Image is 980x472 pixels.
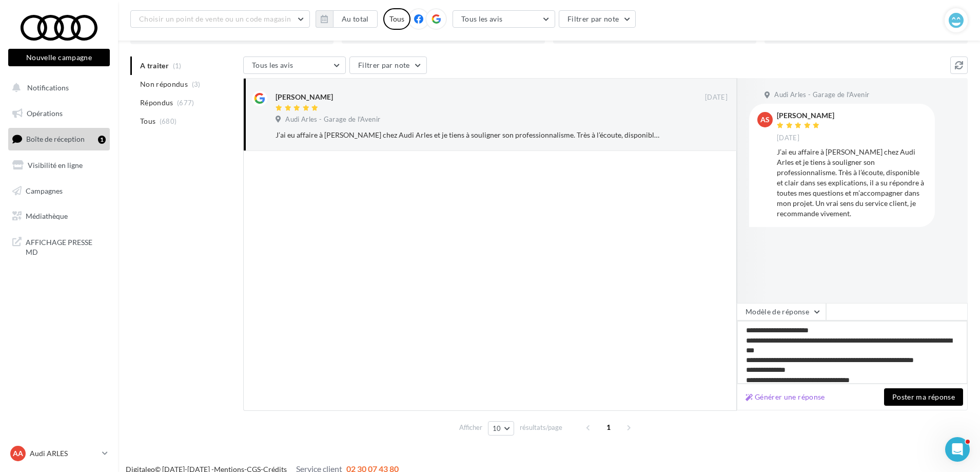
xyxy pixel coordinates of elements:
[777,147,927,219] div: J’ai eu affaire à [PERSON_NAME] chez Audi Arles et je tiens à souligner son professionnalisme. Tr...
[945,437,970,462] iframe: Intercom live chat
[192,80,201,88] span: (3)
[8,49,110,66] button: Nouvelle campagne
[8,444,110,463] a: AA Audi ARLES
[6,155,112,176] a: Visibilité en ligne
[140,116,155,126] span: Tous
[252,61,293,69] span: Tous les avis
[140,98,173,108] span: Répondus
[705,93,728,102] span: [DATE]
[98,136,106,144] div: 1
[884,388,963,406] button: Poster ma réponse
[459,423,482,432] span: Afficher
[774,90,869,100] span: Audi Arles - Garage de l'Avenir
[316,10,378,28] button: Au total
[26,186,63,195] span: Campagnes
[737,303,826,320] button: Modèle de réponse
[760,115,770,125] span: AS
[777,134,799,143] span: [DATE]
[177,99,194,107] span: (677)
[276,130,661,140] div: J’ai eu affaire à [PERSON_NAME] chez Audi Arles et je tiens à souligner son professionnalisme. Tr...
[6,180,112,202] a: Campagnes
[160,117,177,125] span: (680)
[28,161,83,169] span: Visibilité en ligne
[6,77,108,99] button: Notifications
[741,391,829,403] button: Générer une réponse
[600,419,617,436] span: 1
[488,421,514,436] button: 10
[453,10,555,28] button: Tous les avis
[243,56,346,74] button: Tous les avis
[493,424,501,432] span: 10
[559,10,636,28] button: Filtrer par note
[349,56,427,74] button: Filtrer par note
[27,109,63,118] span: Opérations
[6,103,112,124] a: Opérations
[139,14,291,23] span: Choisir un point de vente ou un code magasin
[777,112,834,119] div: [PERSON_NAME]
[461,14,503,23] span: Tous les avis
[6,205,112,227] a: Médiathèque
[6,128,112,150] a: Boîte de réception1
[27,83,69,92] span: Notifications
[333,10,378,28] button: Au total
[26,212,68,220] span: Médiathèque
[520,423,562,432] span: résultats/page
[26,235,106,257] span: AFFICHAGE PRESSE MD
[130,10,310,28] button: Choisir un point de vente ou un code magasin
[276,92,333,102] div: [PERSON_NAME]
[140,79,188,89] span: Non répondus
[285,115,380,124] span: Audi Arles - Garage de l'Avenir
[26,135,85,143] span: Boîte de réception
[6,231,112,261] a: AFFICHAGE PRESSE MD
[30,448,98,459] p: Audi ARLES
[13,448,23,459] span: AA
[383,8,410,30] div: Tous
